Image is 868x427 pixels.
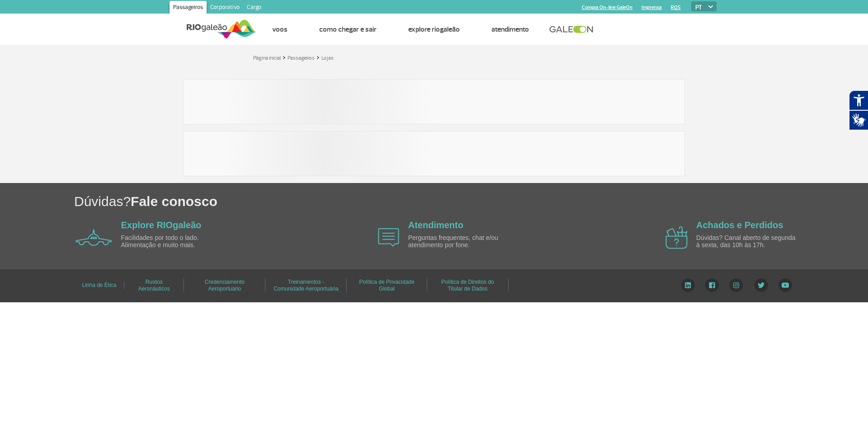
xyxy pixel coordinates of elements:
[408,220,463,230] a: Atendimento
[131,194,217,209] span: Fale conosco
[408,235,512,249] p: Perguntas frequentes, chat e/ou atendimento por fone.
[253,55,281,61] a: Página inicial
[778,278,792,292] img: YouTube
[378,228,399,247] img: airplane icon
[491,25,529,34] a: Atendimento
[696,220,783,230] a: Achados e Perdidos
[75,230,112,246] img: airplane icon
[121,235,225,249] p: Facilidades por todo o lado. Alimentação e muito mais.
[138,276,170,295] a: Ruídos Aeronáuticos
[754,278,768,292] img: Twitter
[849,110,868,130] button: Abrir tradutor de língua de sinais.
[274,276,338,295] a: Treinamentos - Comunidade Aeroportuária
[121,220,202,230] a: Explore RIOgaleão
[74,192,868,211] h1: Dúvidas?
[283,52,286,62] a: >
[729,278,743,292] img: Instagram
[705,278,719,292] img: Facebook
[170,1,207,15] a: Passageiros
[205,276,245,295] a: Credenciamento Aeroportuário
[671,5,681,10] a: RQS
[207,1,243,15] a: Corporativo
[408,25,460,34] a: Explore RIOgaleão
[681,278,695,292] img: LinkedIn
[696,235,800,249] p: Dúvidas? Canal aberto de segunda à sexta, das 10h às 17h.
[849,90,868,110] button: Abrir recursos assistivos.
[321,55,334,61] a: Lojas
[82,279,116,291] a: Linha de Ética
[272,25,288,34] a: Voos
[849,90,868,130] div: Plugin de acessibilidade da Hand Talk.
[665,226,688,249] img: airplane icon
[288,55,315,61] a: Passageiros
[359,276,415,295] a: Política de Privacidade Global
[316,52,320,62] a: >
[582,5,632,10] a: Compra On-line GaleOn
[642,5,662,10] a: Imprensa
[441,276,494,295] a: Política de Direitos do Titular de Dados
[319,25,377,34] a: Como chegar e sair
[243,1,265,15] a: Cargo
